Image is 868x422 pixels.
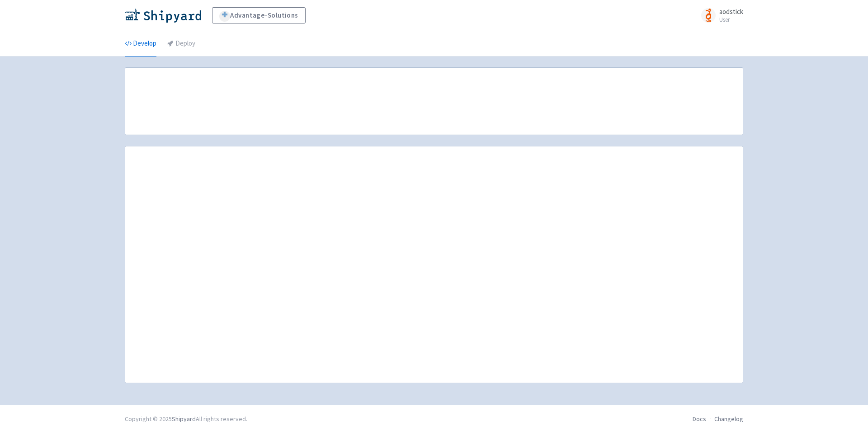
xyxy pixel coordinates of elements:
img: Shipyard logo [125,8,201,23]
a: aodstick User [696,8,743,23]
small: User [719,17,743,23]
a: Develop [125,31,156,56]
span: aodstick [719,7,743,16]
a: Deploy [167,31,195,56]
a: Advantage-Solutions [212,7,306,23]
